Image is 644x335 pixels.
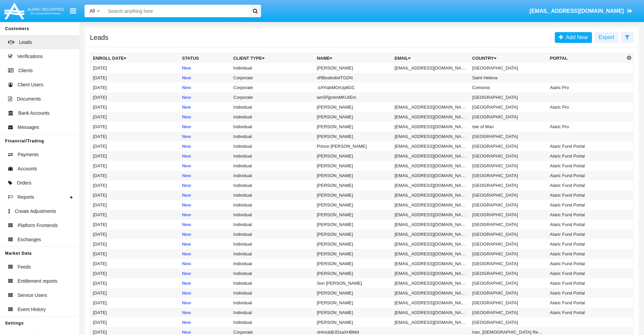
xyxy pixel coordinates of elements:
span: Event History [18,306,46,313]
td: [EMAIL_ADDRESS][DOMAIN_NAME] [392,132,470,141]
span: Leads [19,39,32,46]
span: All [90,8,95,13]
td: [EMAIL_ADDRESS][DOMAIN_NAME] [392,298,470,308]
span: Create Adjustments [15,208,56,215]
td: New [179,288,231,298]
td: Alaric Fund Portal [547,210,625,220]
td: New [179,92,231,102]
td: [DATE] [90,151,180,161]
th: Portal [547,53,625,63]
td: [DATE] [90,229,180,239]
span: Verifications [17,53,43,60]
td: [DATE] [90,83,180,92]
td: [EMAIL_ADDRESS][DOMAIN_NAME] [392,102,470,112]
th: Enroll Date [90,53,180,63]
a: Add New [555,32,592,43]
td: [PERSON_NAME] [314,112,392,122]
td: [EMAIL_ADDRESS][DOMAIN_NAME] [392,112,470,122]
td: Individual [231,288,314,298]
td: Individual [231,220,314,229]
td: [GEOGRAPHIC_DATA] [470,288,547,298]
td: [GEOGRAPHIC_DATA] [470,180,547,190]
td: Individual [231,190,314,200]
td: Saint Helena [470,73,547,83]
td: New [179,141,231,151]
td: Alaric Fund Portal [547,200,625,210]
td: [DATE] [90,317,180,327]
span: Feeds [18,263,31,271]
input: Search [105,5,247,17]
td: Corporate [231,92,314,102]
a: [EMAIL_ADDRESS][DOMAIN_NAME] [526,2,636,21]
td: [EMAIL_ADDRESS][DOMAIN_NAME] [392,151,470,161]
td: [GEOGRAPHIC_DATA] [470,63,547,73]
th: Status [179,53,231,63]
img: Logo image [3,1,65,21]
td: Alaric Pro [547,83,625,92]
td: Alaric Fund Portal [547,288,625,298]
td: [EMAIL_ADDRESS][DOMAIN_NAME] [392,122,470,132]
td: New [179,73,231,83]
td: [EMAIL_ADDRESS][DOMAIN_NAME] [392,229,470,239]
td: [PERSON_NAME] [314,190,392,200]
td: Individual [231,171,314,180]
span: Payments [18,151,39,158]
td: Comoros [470,83,547,92]
td: Individual [231,278,314,288]
td: [PERSON_NAME] [314,151,392,161]
td: Alaric Fund Portal [547,249,625,259]
td: New [179,239,231,249]
td: Alaric Pro [547,122,625,132]
td: Individual [231,269,314,278]
td: [EMAIL_ADDRESS][DOMAIN_NAME] [392,210,470,220]
td: [DATE] [90,141,180,151]
td: [PERSON_NAME] [314,269,392,278]
td: New [179,220,231,229]
td: [GEOGRAPHIC_DATA] [470,112,547,122]
td: [GEOGRAPHIC_DATA] [470,229,547,239]
span: Bank Accounts [18,110,50,117]
td: [GEOGRAPHIC_DATA] [470,171,547,180]
td: [DATE] [90,171,180,180]
td: Alaric Fund Portal [547,269,625,278]
td: Alaric Fund Portal [547,171,625,180]
td: Individual [231,161,314,171]
td: -zAYiabMOrUp8GC [314,83,392,92]
td: Alaric Fund Portal [547,259,625,269]
span: Documents [17,95,41,103]
td: [DATE] [90,308,180,317]
td: Alaric Fund Portal [547,161,625,171]
td: [GEOGRAPHIC_DATA] [470,102,547,112]
td: New [179,200,231,210]
td: [DATE] [90,190,180,200]
td: New [179,317,231,327]
td: [DATE] [90,259,180,269]
td: Alaric Fund Portal [547,180,625,190]
td: New [179,63,231,73]
a: All [85,7,105,15]
td: [PERSON_NAME] [314,200,392,210]
td: Son [PERSON_NAME] [314,278,392,288]
td: New [179,122,231,132]
td: [EMAIL_ADDRESS][DOMAIN_NAME] [392,161,470,171]
td: [GEOGRAPHIC_DATA] [470,249,547,259]
td: Alaric Fund Portal [547,308,625,317]
td: [EMAIL_ADDRESS][DOMAIN_NAME] [392,259,470,269]
td: Alaric Fund Portal [547,220,625,229]
td: [EMAIL_ADDRESS][DOMAIN_NAME] [392,317,470,327]
th: Country [470,53,547,63]
td: Individual [231,141,314,151]
td: [PERSON_NAME] [314,171,392,180]
td: [EMAIL_ADDRESS][DOMAIN_NAME] [392,278,470,288]
td: [GEOGRAPHIC_DATA] [470,151,547,161]
td: Individual [231,229,314,239]
td: [GEOGRAPHIC_DATA] [470,259,547,269]
td: [DATE] [90,200,180,210]
th: Client Type [231,53,314,63]
td: [PERSON_NAME] [314,161,392,171]
td: Alaric Fund Portal [547,229,625,239]
td: [DATE] [90,63,180,73]
td: wnSPjjmlmMKUIEm [314,92,392,102]
td: [DATE] [90,210,180,220]
td: [DATE] [90,180,180,190]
